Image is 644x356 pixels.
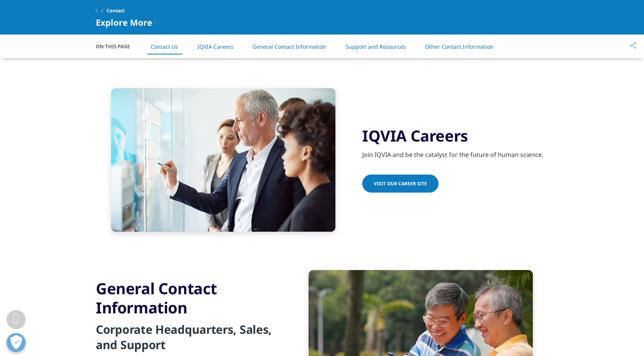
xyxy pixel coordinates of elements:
a: IQVIA Careers [197,43,233,50]
a: General Contact Information [253,43,326,50]
a: Visit our Career Site [362,175,439,193]
span: Contact [107,4,125,18]
a: Other Contact Information [425,43,493,50]
img: brainstorm on glass window [111,88,335,232]
h3: IQVIA Careers [362,126,548,145]
button: Open Preferences [7,333,26,352]
span: Visit our Career Site [374,180,427,187]
a: Support and Resources [346,43,406,50]
span: Explore More [96,18,152,27]
a: Contact Us [151,43,178,50]
span: On This Page [96,43,138,50]
h3: General Contact Information [96,279,282,317]
div: Join IQVIA and be the catalyst for the future of human science. [362,145,548,159]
